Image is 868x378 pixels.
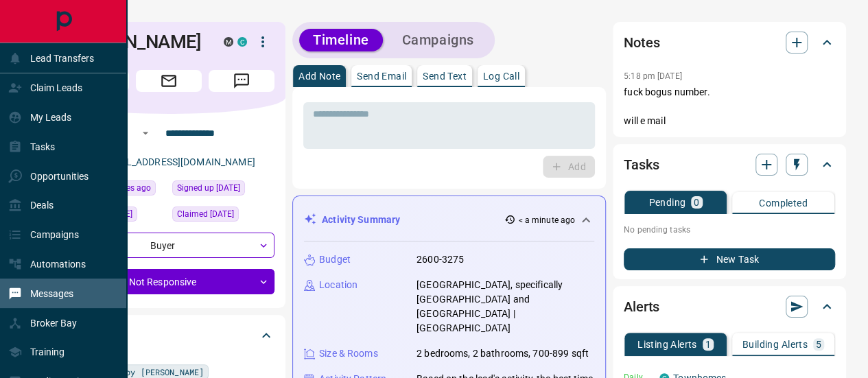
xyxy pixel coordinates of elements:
[417,346,589,361] p: 2 bedrooms, 2 bathrooms, 700-899 sqft
[759,198,808,208] p: Completed
[624,148,835,181] div: Tasks
[624,26,835,59] div: Notes
[100,156,255,167] a: [EMAIL_ADDRESS][DOMAIN_NAME]
[177,181,240,195] span: Signed up [DATE]
[137,125,154,141] button: Open
[518,214,575,226] p: < a minute ago
[648,198,685,207] p: Pending
[816,340,821,349] p: 5
[624,71,682,81] p: 5:18 pm [DATE]
[136,70,202,92] span: Email
[319,252,351,267] p: Budget
[357,71,406,81] p: Send Email
[322,213,400,227] p: Activity Summary
[63,319,274,352] div: Tags
[388,29,488,51] button: Campaigns
[319,346,378,361] p: Size & Rooms
[417,278,594,335] p: [GEOGRAPHIC_DATA], specifically [GEOGRAPHIC_DATA] and [GEOGRAPHIC_DATA] | [GEOGRAPHIC_DATA]
[624,296,659,318] h2: Alerts
[298,71,340,81] p: Add Note
[624,32,659,54] h2: Notes
[742,340,808,349] p: Building Alerts
[483,71,519,81] p: Log Call
[624,248,835,270] button: New Task
[624,290,835,323] div: Alerts
[63,269,274,294] div: Not Responsive
[624,85,835,128] p: fuck bogus number. will e mail
[319,278,357,292] p: Location
[423,71,467,81] p: Send Text
[694,198,699,207] p: 0
[624,220,835,240] p: No pending tasks
[637,340,697,349] p: Listing Alerts
[224,37,233,47] div: mrloft.ca
[177,207,234,221] span: Claimed [DATE]
[237,37,247,47] div: condos.ca
[172,206,274,226] div: Tue Apr 01 2025
[299,29,383,51] button: Timeline
[63,31,203,53] h1: [PERSON_NAME]
[417,252,464,267] p: 2600-3275
[624,154,659,176] h2: Tasks
[63,233,274,258] div: Buyer
[705,340,711,349] p: 1
[172,180,274,200] div: Sat Sep 10 2016
[209,70,274,92] span: Message
[304,207,594,233] div: Activity Summary< a minute ago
